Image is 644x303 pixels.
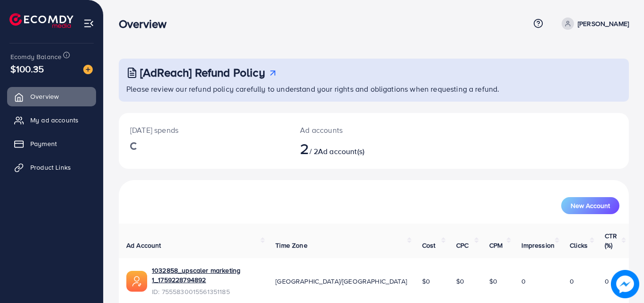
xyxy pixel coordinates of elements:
[605,277,609,286] span: 0
[558,17,629,30] a: [PERSON_NAME]
[83,18,94,29] img: menu
[10,62,44,76] span: $100.35
[570,277,574,286] span: 0
[611,270,639,298] img: image
[140,66,265,79] h3: [AdReach] Refund Policy
[300,124,405,136] p: Ad accounts
[7,87,96,106] a: Overview
[521,241,555,250] span: Impression
[489,241,503,250] span: CPM
[489,277,497,286] span: $0
[570,241,588,250] span: Clicks
[130,124,277,136] p: [DATE] spends
[571,202,610,209] span: New Account
[10,52,62,61] span: Ecomdy Balance
[152,287,260,296] span: ID: 7555830015561351185
[126,83,623,95] p: Please review our refund policy carefully to understand your rights and obligations when requesti...
[7,111,96,130] a: My ad accounts
[9,13,73,28] img: logo
[300,139,405,157] h2: / 2
[318,146,364,156] span: Ad account(s)
[456,241,468,250] span: CPC
[422,241,436,250] span: Cost
[126,241,161,250] span: Ad Account
[300,138,309,159] span: 2
[605,231,617,250] span: CTR (%)
[456,277,464,286] span: $0
[7,158,96,177] a: Product Links
[30,115,79,125] span: My ad accounts
[275,241,307,250] span: Time Zone
[422,277,430,286] span: $0
[561,197,619,214] button: New Account
[578,18,629,29] p: [PERSON_NAME]
[126,271,147,292] img: ic-ads-acc.e4c84228.svg
[275,277,407,286] span: [GEOGRAPHIC_DATA]/[GEOGRAPHIC_DATA]
[30,163,71,172] span: Product Links
[30,139,57,148] span: Payment
[30,92,59,101] span: Overview
[521,277,526,286] span: 0
[83,65,93,74] img: image
[152,266,260,285] a: 1032858_upscaler marketing 1_1759228794892
[7,134,96,153] a: Payment
[119,17,174,31] h3: Overview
